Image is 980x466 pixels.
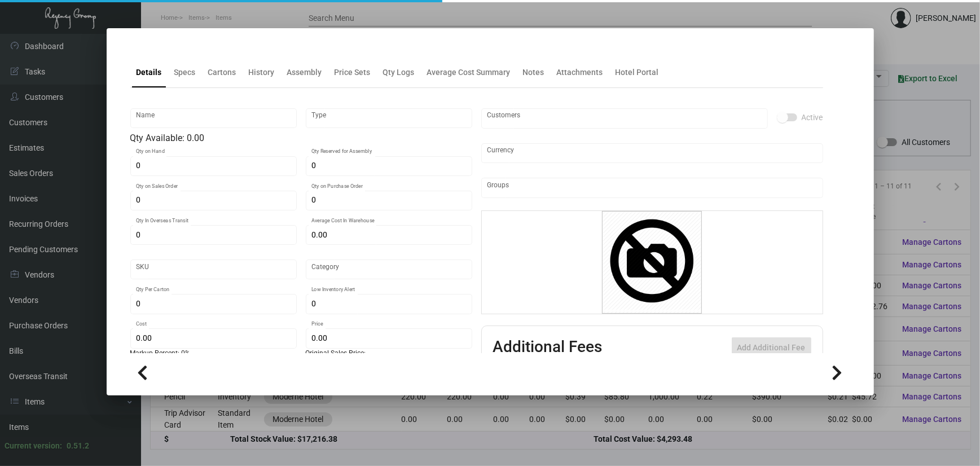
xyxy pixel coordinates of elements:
div: Cartons [208,67,236,78]
div: 0.51.2 [67,440,89,452]
div: Price Sets [335,67,371,78]
div: Hotel Portal [616,67,659,78]
input: Add new.. [487,114,762,123]
div: Qty Available: 0.00 [130,131,472,145]
div: Details [137,67,162,78]
div: Qty Logs [383,67,415,78]
span: Add Additional Fee [737,343,806,352]
div: Specs [174,67,196,78]
span: Active [802,111,823,124]
button: Add Additional Fee [732,337,811,358]
div: Notes [523,67,544,78]
input: Add new.. [487,183,817,192]
div: Average Cost Summary [427,67,511,78]
div: Attachments [557,67,603,78]
div: History [249,67,275,78]
div: Current version: [5,440,62,452]
h2: Additional Fees [493,337,603,358]
div: Assembly [287,67,322,78]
